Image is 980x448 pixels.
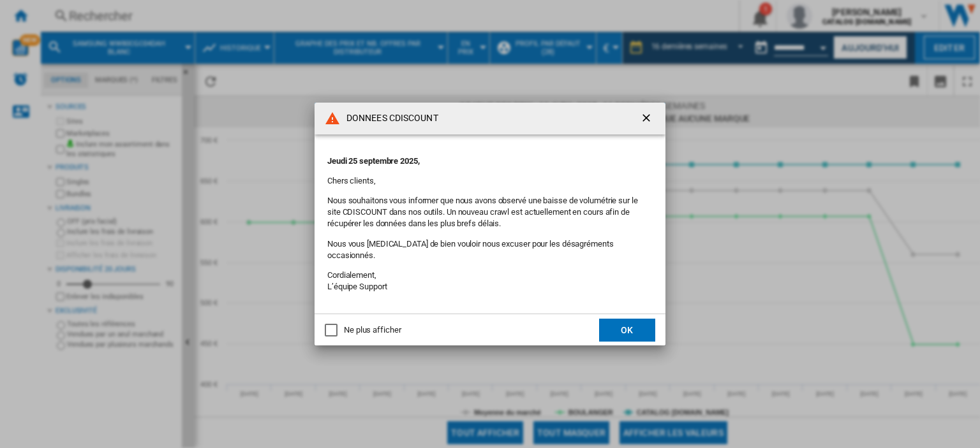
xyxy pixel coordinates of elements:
strong: Jeudi 25 septembre 2025, [327,156,420,166]
md-checkbox: Ne plus afficher [325,324,401,336]
button: OK [599,319,655,342]
ng-md-icon: getI18NText('BUTTONS.CLOSE_DIALOG') [640,112,655,127]
h4: DONNEES CDISCOUNT [340,112,438,125]
p: Nous vous [MEDICAL_DATA] de bien vouloir nous excuser pour les désagréments occasionnés. [327,238,653,261]
md-dialog: DONNEES CDISCOUNT ... [315,103,665,346]
button: getI18NText('BUTTONS.CLOSE_DIALOG') [635,106,660,131]
p: Nous souhaitons vous informer que nous avons observé une baisse de volumétrie sur le site CDISCOU... [327,195,653,230]
p: Cordialement, L’équipe Support [327,270,653,293]
p: Chers clients, [327,175,653,187]
div: Ne plus afficher [344,324,401,336]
